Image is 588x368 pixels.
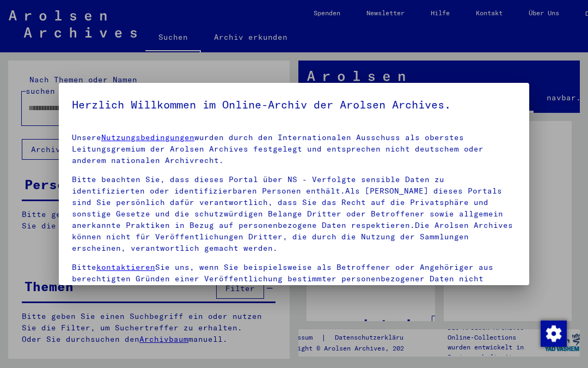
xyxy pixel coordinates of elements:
[540,320,566,346] div: Change consent
[72,96,516,113] h5: Herzlich Willkommen im Online-Archiv der Arolsen Archives.
[96,262,155,272] a: kontaktieren
[72,132,516,166] p: Unsere wurden durch den Internationalen Ausschuss als oberstes Leitungsgremium der Arolsen Archiv...
[72,262,516,296] p: Bitte Sie uns, wenn Sie beispielsweise als Betroffener oder Angehöriger aus berechtigten Gründen ...
[541,321,567,347] img: Change consent
[101,132,194,142] a: Nutzungsbedingungen
[72,174,516,254] p: Bitte beachten Sie, dass dieses Portal über NS - Verfolgte sensible Daten zu identifizierten oder...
